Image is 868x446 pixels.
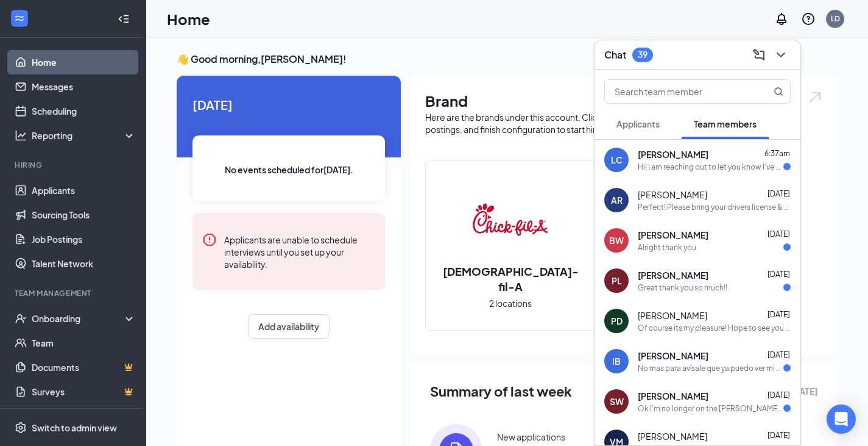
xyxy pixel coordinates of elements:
div: New applications [497,431,565,443]
h3: 👋 Good morning, [PERSON_NAME] ! [177,52,838,66]
svg: Settings [15,422,27,434]
span: [DATE] [767,310,790,319]
div: Here are the brands under this account. Click into a brand to see your locations, managers, job p... [425,111,823,135]
div: No mas para avísale que ya puedo ver mi orario [638,363,783,373]
span: [DATE] [767,350,790,359]
div: SW [610,395,624,408]
a: Talent Network [32,251,136,276]
div: Applicants are unable to schedule interviews until you set up your availability. [224,232,375,270]
div: AR [611,194,623,206]
h1: Brand [425,90,823,111]
span: [PERSON_NAME] [638,229,708,241]
a: Job Postings [32,227,136,251]
span: 2 locations [489,297,532,310]
svg: Analysis [15,129,27,142]
svg: QuestionInfo [801,12,816,26]
span: [PERSON_NAME] [638,390,708,402]
svg: UserCheck [15,312,27,325]
img: Chick-fil-A [471,181,549,259]
div: 39 [638,49,647,60]
button: Add availability [248,314,330,339]
div: PD [611,315,623,327]
div: LC [611,154,623,166]
span: [PERSON_NAME] [638,350,708,362]
div: Onboarding [32,312,125,325]
span: [DATE] [767,270,790,279]
span: [DATE] [767,189,790,198]
span: [PERSON_NAME] [638,148,708,160]
a: Sourcing Tools [32,203,136,227]
a: DocumentsCrown [32,355,136,379]
div: Team Management [15,288,133,298]
span: [DATE] [767,431,790,440]
div: BW [609,234,624,246]
span: Summary of last week [430,381,572,402]
a: Messages [32,74,136,99]
div: Switch to admin view [32,422,117,434]
span: [DATE] [767,390,790,400]
h1: Home [167,9,210,29]
h2: [DEMOGRAPHIC_DATA]-fil-A [426,264,595,294]
span: [PERSON_NAME] [638,430,707,442]
span: [PERSON_NAME] [638,309,707,322]
div: Alright thank you [638,242,696,253]
svg: ChevronDown [774,48,788,62]
span: Applicants [616,118,660,129]
span: Team members [694,118,757,129]
span: [PERSON_NAME] [638,269,708,281]
a: Applicants [32,178,136,203]
button: ComposeMessage [749,45,769,65]
div: IB [612,355,621,367]
div: Great thank you so much!! [638,282,727,293]
span: No events scheduled for [DATE] . [225,163,353,176]
div: Of course its my pleasure! Hope to see you soon! [638,323,791,333]
div: Ok I'm no longer on the [PERSON_NAME] schedule so I'm now available for the new location! [638,403,783,414]
div: Hi! I am reaching out to let you know I’ve decided that I can’t continue working here. The schedu... [638,162,783,172]
h3: Chat [604,48,626,62]
svg: WorkstreamLogo [13,12,26,24]
img: open.6027fd2a22e1237b5b06.svg [807,90,823,104]
svg: MagnifyingGlass [774,87,783,96]
span: [DATE] [192,95,385,114]
a: Team [32,331,136,355]
a: SurveysCrown [32,379,136,404]
div: PL [612,275,622,287]
button: ChevronDown [771,45,791,65]
div: LD [831,13,840,24]
span: [DATE] [767,229,790,239]
svg: Notifications [774,12,789,26]
div: Reporting [32,129,136,142]
svg: Collapse [118,13,130,25]
a: Scheduling [32,99,136,123]
a: Home [32,50,136,74]
div: Perfect! Please bring your drivers license & social security card with you OR your passport! Look... [638,202,791,212]
div: Open Intercom Messenger [827,405,856,434]
svg: ComposeMessage [752,48,766,62]
svg: Error [202,232,217,247]
div: Hiring [15,160,133,170]
span: [PERSON_NAME] [638,189,707,201]
span: 6:37am [764,149,790,158]
input: Search team member [605,80,749,103]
